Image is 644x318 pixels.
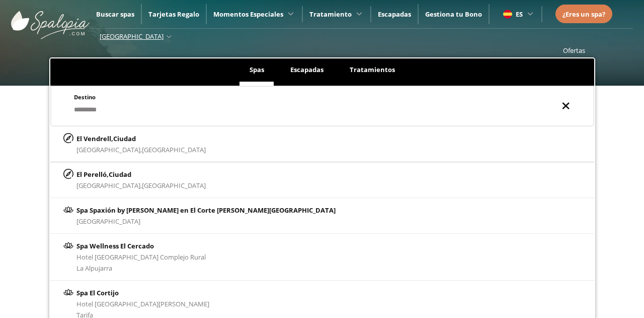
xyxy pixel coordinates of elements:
[50,162,594,198] a: El Perelló,Ciudad[GEOGRAPHIC_DATA],[GEOGRAPHIC_DATA]
[96,10,134,19] a: Buscar spas
[109,170,131,179] span: Ciudad
[76,263,206,274] div: La Alpujarra
[76,240,206,251] div: Spa Wellness El Cercado
[562,10,605,19] span: ¿Eres un spa?
[76,181,142,190] span: [GEOGRAPHIC_DATA],
[76,145,142,154] span: [GEOGRAPHIC_DATA],
[378,10,411,19] a: Escapadas
[50,234,594,281] a: Spa Wellness El CercadoHotel [GEOGRAPHIC_DATA] Complejo RuralLa Alpujarra
[11,1,90,39] img: ImgLogoSpalopia.BvClDcEz.svg
[76,133,206,144] p: El Vendrell,
[76,287,209,298] div: Spa El Cortijo
[250,65,264,74] span: Spas
[290,65,324,74] span: Escapadas
[142,181,206,190] span: [GEOGRAPHIC_DATA]
[350,65,395,74] span: Tratamientos
[148,10,199,19] a: Tarjetas Regalo
[100,32,164,41] span: [GEOGRAPHIC_DATA]
[76,298,209,309] div: Hotel [GEOGRAPHIC_DATA][PERSON_NAME]
[74,93,96,101] span: Destino
[50,198,594,234] a: Spa Spaxión by [PERSON_NAME] en El Corte [PERSON_NAME][GEOGRAPHIC_DATA][GEOGRAPHIC_DATA]
[76,169,206,180] p: El Perelló,
[76,216,336,227] div: [GEOGRAPHIC_DATA]
[76,251,206,263] div: Hotel [GEOGRAPHIC_DATA] Complejo Rural
[562,9,605,20] a: ¿Eres un spa?
[563,46,585,55] a: Ofertas
[425,10,482,19] a: Gestiona tu Bono
[142,145,206,154] span: [GEOGRAPHIC_DATA]
[76,205,336,216] div: Spa Spaxión by [PERSON_NAME] en El Corte [PERSON_NAME][GEOGRAPHIC_DATA]
[50,126,594,162] a: El Vendrell,Ciudad[GEOGRAPHIC_DATA],[GEOGRAPHIC_DATA]
[113,134,136,143] span: Ciudad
